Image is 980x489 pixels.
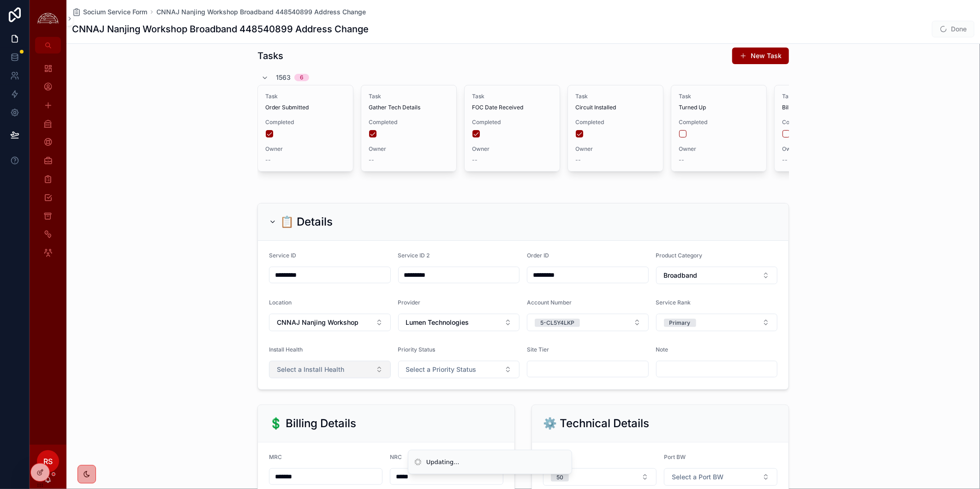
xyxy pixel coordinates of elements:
span: Billing Verified [782,104,862,111]
span: Select a Port BW [672,472,723,482]
span: 1563 [276,73,291,82]
span: Task [679,93,759,100]
span: Circuit Installed [575,104,656,111]
h1: Tasks [257,49,283,62]
span: -- [575,156,581,164]
span: Order ID [527,252,549,259]
button: Select Button [269,314,391,331]
span: Task [369,93,449,100]
span: Turned Up [679,104,759,111]
a: TaskFOC Date ReceivedCompletedOwner-- [464,85,560,172]
span: Note [656,346,669,353]
span: Owner [575,145,656,153]
span: Location [269,299,292,306]
button: Select Button [656,314,778,331]
span: MRC [269,453,282,460]
span: Install Health [269,346,303,353]
span: FOC Date Received [472,104,552,111]
h2: 📋 Details [280,215,333,229]
span: Completed [679,119,759,126]
span: Lumen Technologies [406,318,469,327]
span: Owner [679,145,759,153]
span: Site Tier [527,346,549,353]
div: Primary [669,319,691,327]
div: Updating... [426,458,460,467]
button: Select Button [527,314,649,331]
span: Port BW [664,453,686,460]
span: Select a Priority Status [406,365,477,374]
span: Socium Service Form [83,7,147,17]
button: Select Button [398,361,520,378]
span: Account Number [527,299,572,306]
h1: CNNAJ Nanjing Workshop Broadband 448540899 Address Change [72,23,369,36]
a: TaskCircuit InstalledCompletedOwner-- [568,85,663,172]
span: Gather Tech Details [369,104,449,111]
button: Select Button [543,468,657,486]
a: Socium Service Form [72,7,147,17]
span: Completed [369,119,449,126]
button: New Task [732,48,789,64]
span: Owner [782,145,862,153]
span: Product Category [656,252,703,259]
a: TaskGather Tech DetailsCompletedOwner-- [361,85,457,172]
button: Select Button [656,267,778,284]
span: Service ID 2 [398,252,430,259]
span: Select a Install Health [277,365,344,374]
div: 50 [556,473,563,482]
span: Completed [265,119,346,126]
span: Owner [369,145,449,153]
span: -- [369,156,374,164]
span: -- [265,156,271,164]
span: RS [43,456,53,467]
span: NRC [390,453,402,460]
span: Provider [398,299,421,306]
span: Service Rank [656,299,691,306]
span: Service ID [269,252,296,259]
span: Completed [782,119,862,126]
a: CNNAJ Nanjing Workshop Broadband 448540899 Address Change [156,7,366,17]
a: TaskBilling VerifiedCompletedOwner-- [774,85,870,172]
span: Completed [472,119,552,126]
button: Select Button [664,468,777,486]
span: Task [265,93,346,100]
div: 5-CL5Y4LKP [540,319,574,327]
span: Order Submitted [265,104,346,111]
span: -- [679,156,684,164]
span: Task [782,93,862,100]
a: TaskOrder SubmittedCompletedOwner-- [257,85,353,172]
span: Priority Status [398,346,436,353]
h2: 💲 Billing Details [269,416,356,431]
h2: ⚙️ Technical Details [543,416,649,431]
button: Select Button [269,361,391,378]
span: CNNAJ Nanjing Workshop [277,318,359,327]
span: -- [472,156,478,164]
span: Owner [472,145,552,153]
div: 6 [300,74,304,81]
img: App logo [35,12,61,26]
span: Owner [265,145,346,153]
button: Select Button [398,314,520,331]
a: TaskTurned UpCompletedOwner-- [671,85,767,172]
span: -- [782,156,788,164]
span: Completed [575,119,656,126]
span: Broadband [664,271,698,280]
span: Task [575,93,656,100]
span: Task [472,93,552,100]
div: scrollable content [30,54,66,273]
